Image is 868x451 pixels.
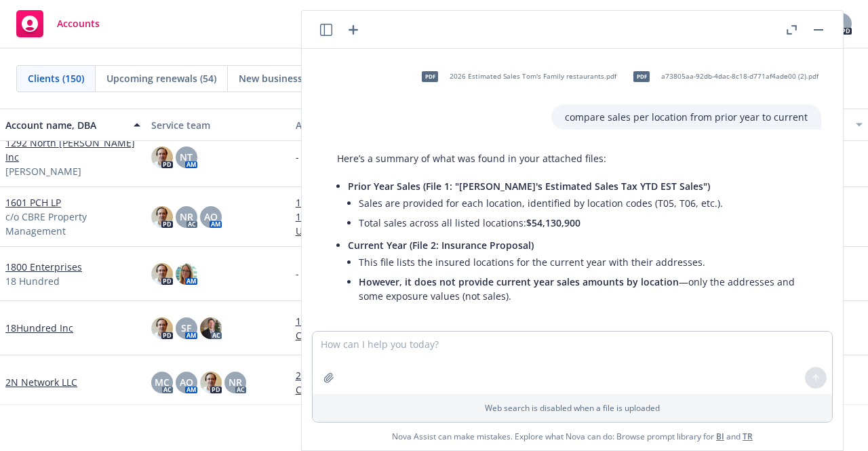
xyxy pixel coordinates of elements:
span: MC [155,375,170,389]
span: 18 Hundred [5,274,60,288]
span: AO [180,375,193,389]
img: photo [200,372,222,393]
a: 1601 PCH LP [5,195,61,210]
a: 18Hundred Inc - Workers' Compensation [296,314,429,342]
img: photo [151,206,173,228]
div: Account name, DBA [5,118,125,132]
a: 1292 North [PERSON_NAME] Inc [5,136,140,164]
span: Clients (150) [28,71,84,85]
span: Nova Assist can make mistakes. Explore what Nova can do: Browse prompt library for and [307,423,837,450]
a: TR [743,431,753,442]
li: Sales are provided for each location, identified by location codes (T05, T06, etc.). [359,193,808,213]
a: 2N Network LLC - Commercial Package [296,368,429,397]
span: However, it does not provide current year sales amounts by location [359,275,679,288]
span: NT [180,150,193,164]
span: - [296,150,299,164]
p: Web search is disabled when a file is uploaded [321,402,824,414]
img: photo [151,146,173,168]
span: pdf [422,71,438,81]
span: NR [229,375,242,389]
span: Upcoming renewals (54) [106,71,216,85]
span: a73805aa-92db-4dac-8c18-d771af4ade00 (2).pdf [661,72,818,81]
button: Active policies [290,109,435,141]
span: pdf [633,71,650,81]
a: Accounts [11,5,105,43]
div: Active policies [296,118,429,132]
li: This file lists the insured locations for the current year with their addresses. [359,252,808,272]
img: photo [151,317,173,339]
li: —only the addresses and some exposure values (not sales). [359,272,808,306]
a: 2N Network LLC [5,375,77,389]
li: Total sales across all listed locations: [359,213,808,233]
img: photo [176,263,197,285]
span: - [296,267,299,281]
span: $54,130,900 [526,216,580,229]
div: Service team [151,118,285,132]
span: 2026 Estimated Sales Tom's Family restaurants.pdf [450,72,616,81]
div: pdf2026 Estimated Sales Tom's Family restaurants.pdf [413,60,619,94]
span: SF [181,321,191,335]
span: [PERSON_NAME] [5,164,81,178]
span: Current Year (File 2: Insurance Proposal) [348,239,534,252]
span: c/o CBRE Property Management [5,210,140,238]
img: photo [200,317,222,339]
p: Here’s a summary of what was found in your attached files: [337,151,808,165]
a: 18Hundred Inc [5,321,73,335]
span: New businesses (21) [239,71,332,85]
p: compare sales per location from prior year to current [565,110,808,124]
span: Prior Year Sales (File 1: "[PERSON_NAME]'s Estimated Sales Tax YTD EST Sales") [348,180,710,193]
img: photo [151,263,173,285]
span: NR [180,210,193,224]
span: AO [204,210,218,224]
a: BI [716,431,724,442]
a: 1601 PCH LP [296,195,429,210]
a: 1800 Enterprises [5,260,82,274]
button: Service team [146,109,290,141]
span: Accounts [57,18,100,29]
div: pdfa73805aa-92db-4dac-8c18-d771af4ade00 (2).pdf [625,60,821,94]
a: 1601 PCH LP - Commercial Umbrella [296,210,429,238]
